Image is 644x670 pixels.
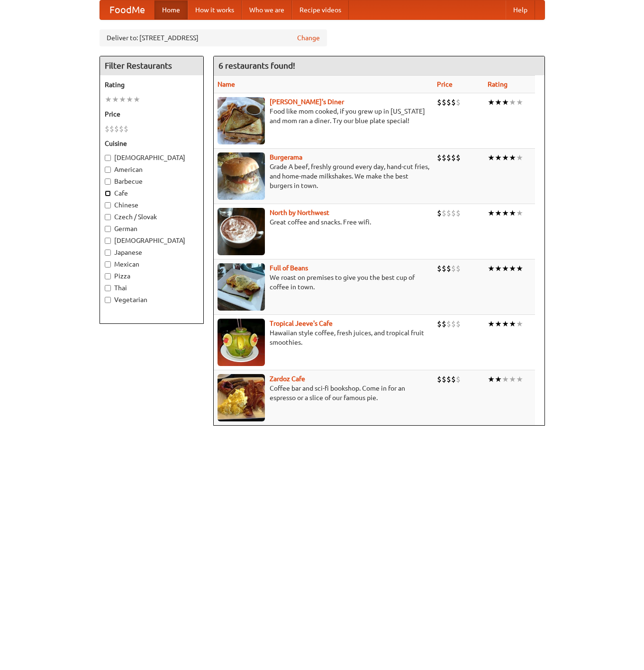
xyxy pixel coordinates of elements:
[105,165,199,174] label: American
[124,124,128,134] li: $
[437,97,442,107] li: $
[105,212,199,222] label: Czech / Slovak
[437,152,442,163] li: $
[488,97,495,107] li: ★
[502,152,509,163] li: ★
[242,0,292,19] a: Who we are
[105,188,199,198] label: Cafe
[105,295,199,304] label: Vegetarian
[105,214,111,220] input: Czech / Slovak
[442,263,446,274] li: $
[105,94,112,105] li: ★
[105,190,111,197] input: Cafe
[516,319,523,329] li: ★
[218,374,265,421] img: zardoz.jpg
[456,319,461,329] li: $
[442,152,446,163] li: $
[105,236,199,245] label: [DEMOGRAPHIC_DATA]
[218,152,265,200] img: burgerama.jpg
[446,97,451,107] li: $
[495,97,502,107] li: ★
[488,80,508,88] a: Rating
[105,124,109,134] li: $
[105,80,199,89] h5: Rating
[133,94,140,105] li: ★
[509,208,516,218] li: ★
[105,139,199,148] h5: Cuisine
[218,61,295,70] ng-pluralize: 6 restaurants found!
[451,97,456,107] li: $
[502,374,509,384] li: ★
[270,153,302,161] a: Burgerama
[516,263,523,274] li: ★
[270,375,305,383] b: Zardoz Cafe
[437,208,442,218] li: $
[105,109,199,119] h5: Price
[105,261,111,268] input: Mexican
[218,80,235,88] a: Name
[218,263,265,311] img: beans.jpg
[451,374,456,384] li: $
[488,374,495,384] li: ★
[446,208,451,218] li: $
[218,328,429,347] p: Hawaiian style coffee, fresh juices, and tropical fruit smoothies.
[154,0,188,19] a: Home
[509,319,516,329] li: ★
[105,259,199,269] label: Mexican
[105,285,111,291] input: Thai
[442,374,446,384] li: $
[100,56,203,75] h4: Filter Restaurants
[456,152,461,163] li: $
[451,319,456,329] li: $
[446,263,451,274] li: $
[495,208,502,218] li: ★
[442,319,446,329] li: $
[270,264,308,272] a: Full of Beans
[105,271,199,281] label: Pizza
[502,263,509,274] li: ★
[100,29,327,46] div: Deliver to: [STREET_ADDRESS]
[509,374,516,384] li: ★
[437,80,453,88] a: Price
[488,263,495,274] li: ★
[516,374,523,384] li: ★
[105,202,111,208] input: Chinese
[105,224,199,233] label: German
[270,98,344,106] a: [PERSON_NAME]'s Diner
[506,0,535,19] a: Help
[188,0,242,19] a: How it works
[495,374,502,384] li: ★
[451,152,456,163] li: $
[502,208,509,218] li: ★
[119,124,124,134] li: $
[502,319,509,329] li: ★
[270,320,333,327] a: Tropical Jeeve's Cafe
[105,167,111,173] input: American
[218,208,265,255] img: north.jpg
[112,94,119,105] li: ★
[218,97,265,144] img: sallys.jpg
[456,374,461,384] li: $
[105,226,111,232] input: German
[456,97,461,107] li: $
[437,263,442,274] li: $
[105,297,111,303] input: Vegetarian
[218,107,429,125] p: Food like mom cooked, if you grew up in [US_STATE] and mom ran a diner. Try our blue plate special!
[105,179,111,185] input: Barbecue
[509,263,516,274] li: ★
[100,0,154,19] a: FoodMe
[437,319,442,329] li: $
[109,124,114,134] li: $
[446,319,451,329] li: $
[218,217,429,227] p: Great coffee and snacks. Free wifi.
[495,319,502,329] li: ★
[105,273,111,279] input: Pizza
[442,97,446,107] li: $
[270,209,329,216] b: North by Northwest
[516,208,523,218] li: ★
[105,177,199,186] label: Barbecue
[442,208,446,218] li: $
[114,124,119,134] li: $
